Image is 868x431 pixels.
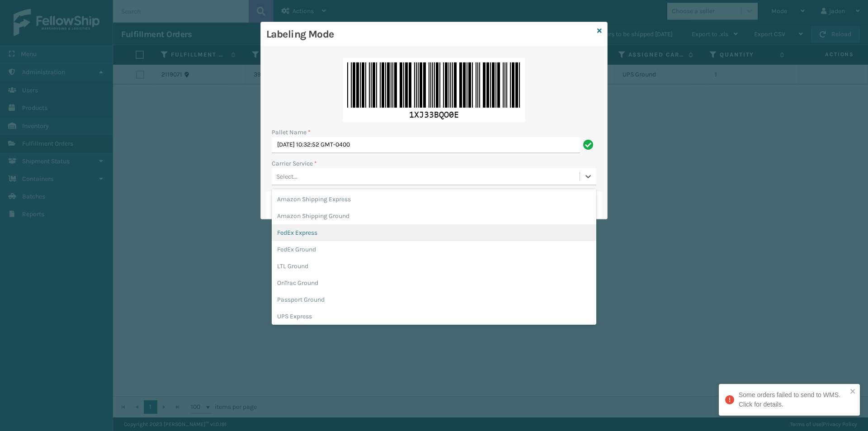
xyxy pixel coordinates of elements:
div: FedEx Ground [272,241,596,258]
label: Pallet Name [272,128,311,137]
label: Carrier Service [272,159,317,168]
div: Select... [276,172,297,181]
div: Passport Ground [272,291,596,308]
div: UPS Express [272,308,596,325]
div: FedEx Express [272,224,596,241]
div: Some orders failed to send to WMS. Click for details. [739,390,847,409]
div: Amazon Shipping Ground [272,208,596,224]
button: close [850,388,856,396]
div: LTL Ground [272,258,596,275]
div: OnTrac Ground [272,275,596,291]
h3: Labeling Mode [266,28,594,41]
div: Amazon Shipping Express [272,191,596,208]
img: kChqI7oAAAAASUVORK5CYII= [343,58,525,122]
